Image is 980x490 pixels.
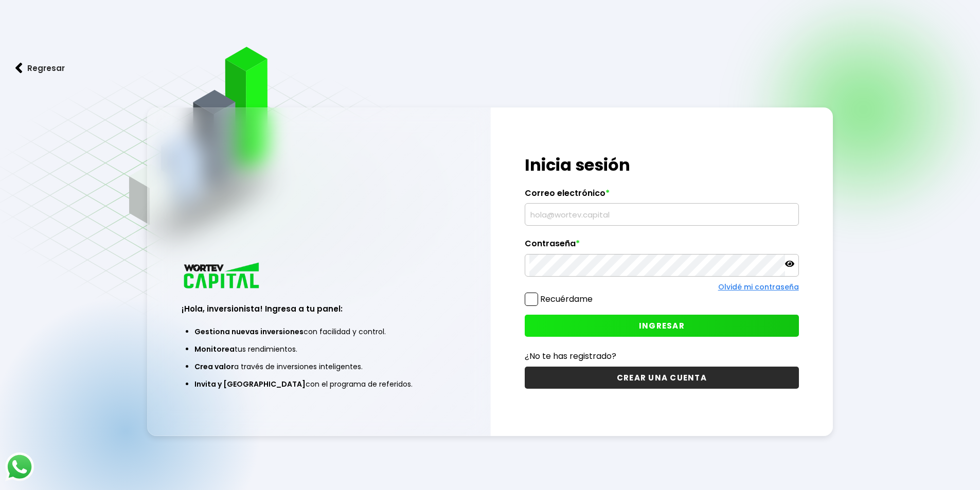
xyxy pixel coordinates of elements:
[525,315,799,337] button: INGRESAR
[194,323,443,340] li: con facilidad y control.
[194,379,306,389] span: Invita y [GEOGRAPHIC_DATA]
[525,153,799,177] h1: Inicia sesión
[5,452,34,481] img: logos_whatsapp-icon.242b2217.svg
[525,188,799,204] label: Correo electrónico
[194,375,443,393] li: con el programa de referidos.
[540,293,593,305] label: Recuérdame
[525,350,799,389] a: ¿No te has registrado?CREAR UNA CUENTA
[15,63,23,74] img: flecha izquierda
[525,239,799,254] label: Contraseña
[639,320,685,331] span: INGRESAR
[194,344,235,354] span: Monitorea
[525,350,799,362] p: ¿No te has registrado?
[718,282,799,292] a: Olvidé mi contraseña
[525,367,799,389] button: CREAR UNA CUENTA
[529,204,794,225] input: hola@wortev.capital
[194,326,304,337] span: Gestiona nuevas inversiones
[194,358,443,375] li: a través de inversiones inteligentes.
[194,340,443,358] li: tus rendimientos.
[182,303,456,315] h3: ¡Hola, inversionista! Ingresa a tu panel:
[182,261,263,292] img: logo_wortev_capital
[194,361,234,372] span: Crea valor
